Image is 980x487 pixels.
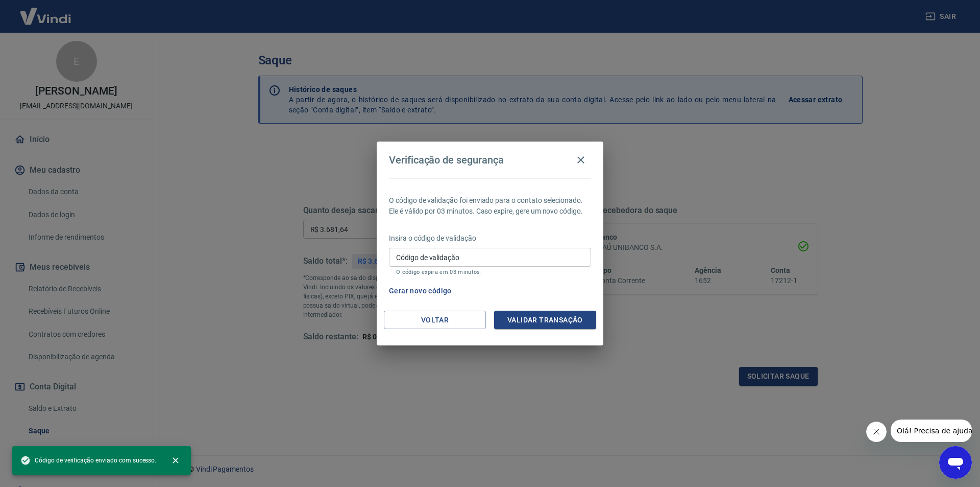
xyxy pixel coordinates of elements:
iframe: Fechar mensagem [866,422,887,442]
iframe: Botão para abrir a janela de mensagens [939,446,972,479]
p: O código de validação foi enviado para o contato selecionado. Ele é válido por 03 minutos. Caso e... [389,195,591,217]
p: Insira o código de validação [389,233,591,244]
button: Voltar [384,311,486,330]
span: Código de verificação enviado com sucesso. [20,455,156,466]
span: Olá! Precisa de ajuda? [6,7,86,15]
button: close [164,449,187,472]
iframe: Mensagem da empresa [891,420,972,442]
button: Gerar novo código [385,282,456,300]
button: Validar transação [494,311,596,330]
h4: Verificação de segurança [389,154,504,166]
p: O código expira em 03 minutos. [396,269,584,275]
